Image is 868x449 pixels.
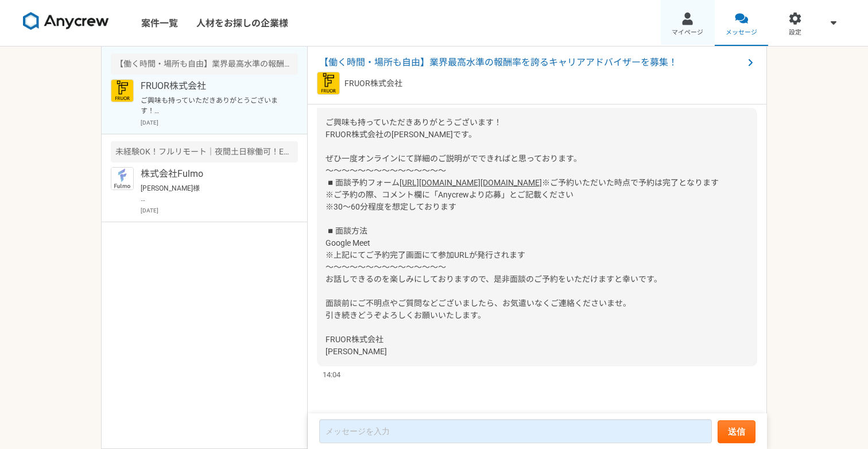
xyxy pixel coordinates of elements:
span: ※ご予約いただいた時点で予約は完了となります ※ご予約の際、コメント欄に「Anycrewより応募」とご記載ください ※30〜60分程度を想定しております ◾️面談方法 Google Meet ※... [325,178,719,356]
img: FRUOR%E3%83%AD%E3%82%B3%E3%82%99.png [317,72,340,95]
p: ご興味も持っていただきありがとうございます！ FRUOR株式会社の[PERSON_NAME]です。 ぜひ一度オンラインにて詳細のご説明がでできればと思っております。 〜〜〜〜〜〜〜〜〜〜〜〜〜〜... [141,95,282,116]
p: FRUOR株式会社 [344,78,402,90]
p: 株式会社Fulmo [141,167,282,181]
p: [DATE] [141,206,298,215]
span: 【働く時間・場所も自由】業界最高水準の報酬率を誇るキャリアアドバイザーを募集！ [319,56,743,69]
span: マイページ [672,28,703,37]
span: メッセージ [726,28,757,37]
p: FRUOR株式会社 [141,79,282,93]
span: ご興味も持っていただきありがとうございます！ FRUOR株式会社の[PERSON_NAME]です。 ぜひ一度オンラインにて詳細のご説明がでできればと思っております。 〜〜〜〜〜〜〜〜〜〜〜〜〜〜... [325,118,582,187]
img: icon_01.jpg [111,167,134,190]
a: [URL][DOMAIN_NAME][DOMAIN_NAME] [400,178,542,187]
button: 送信 [718,420,755,443]
p: [PERSON_NAME]様 大変失礼いたしました。 15時開始でお願いいたします。当日は下記からご参加ください。 ＝＝＝＝＝＝＝＝＝＝ [DATE] · 午後3:00～4:00 ビデオ通話のリ... [141,183,282,204]
span: 14:04 [323,369,340,380]
span: 設定 [789,28,801,37]
img: FRUOR%E3%83%AD%E3%82%B3%E3%82%99.png [111,79,134,102]
div: 【働く時間・場所も自由】業界最高水準の報酬率を誇るキャリアアドバイザーを募集！ [111,53,298,75]
p: [DATE] [141,118,298,127]
img: 8DqYSo04kwAAAAASUVORK5CYII= [23,12,109,30]
div: 未経験OK！フルリモート｜夜間土日稼働可！ECサイト運営の事務 [111,141,298,162]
